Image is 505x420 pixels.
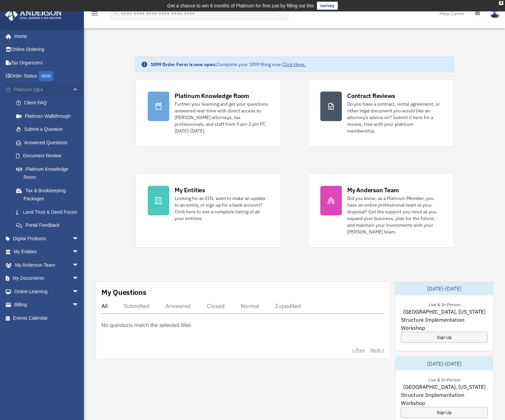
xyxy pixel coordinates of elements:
i: menu [91,9,99,17]
div: Closed [207,303,225,309]
div: Contract Reviews [347,92,395,100]
a: Platinum Q&Aarrow_drop_up [5,83,89,96]
div: Complete your 1099 filing now. [150,61,306,68]
a: Answered Questions [9,136,89,149]
span: Structure Implementation Workshop [401,316,488,332]
a: My Anderson Team Did you know, as a Platinum Member, you have an entire professional team at your... [308,173,454,248]
a: My Anderson Teamarrow_drop_down [5,258,89,272]
span: arrow_drop_down [72,285,86,299]
div: Looking for an EIN, want to make an update to an entity, or sign up for a bank account? Click her... [175,195,269,222]
a: Contract Reviews Do you have a contract, rental agreement, or other legal document you would like... [308,79,454,147]
a: Client FAQ [9,96,89,110]
span: [GEOGRAPHIC_DATA], [US_STATE] [403,308,486,316]
a: Click Here. [282,61,306,67]
a: Events Calendar [5,311,89,325]
span: Structure Implementation Workshop [401,391,488,407]
div: All [101,303,108,309]
a: Order StatusNEW [5,69,89,83]
a: Home [5,30,86,43]
a: Portal Feedback [9,219,89,232]
div: Normal [241,303,259,309]
a: Platinum Walkthrough [9,109,89,123]
div: Live & In-Person [423,376,466,383]
div: Get a chance to win 6 months of Platinum for free just by filling out this [167,2,314,10]
a: Online Learningarrow_drop_down [5,285,89,298]
a: Tax Organizers [5,56,89,69]
div: [DATE]-[DATE] [396,357,493,370]
a: Submit a Question [9,123,89,136]
div: Submitted [124,303,149,309]
div: Live & In-Person [423,301,466,308]
a: My Entities Looking for an EIN, want to make an update to an entity, or sign up for a bank accoun... [135,173,281,248]
a: Sign Up [401,407,488,418]
a: My Documentsarrow_drop_down [5,272,89,285]
span: arrow_drop_down [72,298,86,312]
img: Anderson Advisors Platinum Portal [3,8,64,21]
span: arrow_drop_down [72,232,86,246]
a: My Entitiesarrow_drop_down [5,245,89,259]
a: Platinum Knowledge Room [9,162,89,184]
div: [DATE]-[DATE] [396,282,493,295]
a: menu [91,12,99,17]
a: Document Review [9,149,89,163]
a: Sign Up [401,332,488,343]
div: close [499,1,503,5]
div: Answered [166,303,191,309]
a: Online Ordering [5,43,89,56]
div: NEW [39,71,53,81]
div: Expedited [275,303,301,309]
span: [GEOGRAPHIC_DATA], [US_STATE] [403,383,486,391]
a: Land Trust & Deed Forum [9,205,89,219]
span: arrow_drop_down [72,258,86,272]
div: Do you have a contract, rental agreement, or other legal document you would like an attorney's ad... [347,101,441,134]
div: My Entities [175,186,205,194]
span: arrow_drop_down [72,245,86,259]
p: No questions match the selected filter. [101,321,192,330]
span: arrow_drop_up [72,83,86,97]
div: Further your learning and get your questions answered real-time with direct access to [PERSON_NAM... [175,101,269,134]
img: User Pic [490,8,500,18]
i: search [112,9,120,16]
a: Tax & Bookkeeping Packages [9,184,89,205]
a: Billingarrow_drop_down [5,298,89,312]
strong: 1099 Order Form is now open. [150,61,217,67]
span: arrow_drop_down [72,272,86,285]
div: My Anderson Team [347,186,399,194]
a: Platinum Knowledge Room Further your learning and get your questions answered real-time with dire... [135,79,281,147]
div: Did you know, as a Platinum Member, you have an entire professional team at your disposal? Get th... [347,195,441,235]
a: survey [317,2,338,10]
div: My Questions [101,287,146,297]
div: Platinum Knowledge Room [175,92,249,100]
a: Digital Productsarrow_drop_down [5,232,89,245]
